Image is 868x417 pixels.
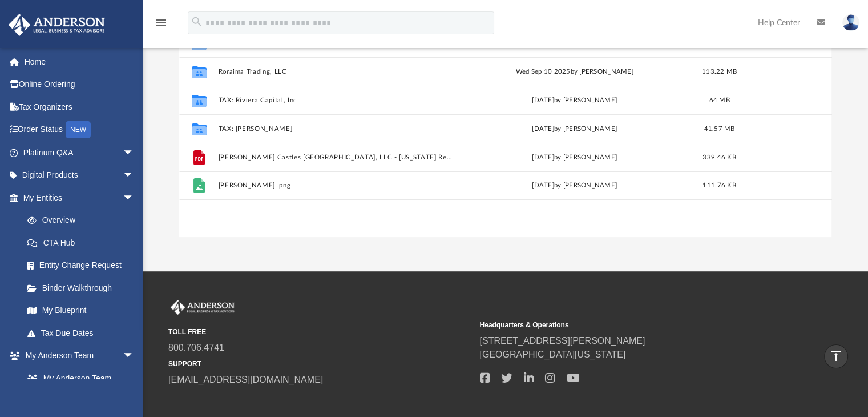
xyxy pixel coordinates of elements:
[8,164,151,187] a: Digital Productsarrow_drop_down
[457,67,691,77] div: Wed Sep 10 2025 by [PERSON_NAME]
[8,50,151,73] a: Home
[8,73,151,96] a: Online Ordering
[479,320,782,330] small: Headquarters & Operations
[457,181,691,191] div: [DATE] by [PERSON_NAME]
[703,183,736,189] span: 111.76 KB
[168,300,237,315] img: Anderson Advisors Platinum Portal
[168,327,471,337] small: TOLL FREE
[191,15,203,28] i: search
[457,153,691,163] div: [DATE] by [PERSON_NAME]
[218,182,452,190] button: [PERSON_NAME] .png
[168,359,471,369] small: SUPPORT
[16,322,151,344] a: Tax Due Dates
[16,254,151,277] a: Entity Change Request
[8,186,151,209] a: My Entitiesarrow_drop_down
[66,121,91,138] div: NEW
[16,299,146,322] a: My Blueprint
[8,118,151,142] a: Order StatusNEW
[218,68,452,75] button: Roraima Trading, LLC
[479,336,645,346] a: [STREET_ADDRESS][PERSON_NAME]
[218,97,452,104] button: TAX: Riviera Capital, Inc
[8,344,146,367] a: My Anderson Teamarrow_drop_down
[704,126,734,132] span: 41.57 MB
[701,69,736,75] span: 113.22 MB
[532,97,554,103] span: [DATE]
[154,16,168,30] i: menu
[16,367,140,390] a: My Anderson Team
[8,141,151,164] a: Platinum Q&Aarrow_drop_down
[457,95,691,106] div: by [PERSON_NAME]
[16,231,151,254] a: CTA Hub
[703,154,736,161] span: 339.46 KB
[123,186,146,210] span: arrow_drop_down
[479,350,625,359] a: [GEOGRAPHIC_DATA][US_STATE]
[457,124,691,134] div: [DATE] by [PERSON_NAME]
[218,125,452,133] button: TAX: [PERSON_NAME]
[123,164,146,187] span: arrow_drop_down
[16,209,151,232] a: Overview
[168,343,224,352] a: 800.706.4741
[5,14,108,36] img: Anderson Advisors Platinum Portal
[123,141,146,165] span: arrow_drop_down
[168,375,323,384] a: [EMAIL_ADDRESS][DOMAIN_NAME]
[824,344,848,368] a: vertical_align_top
[218,154,452,161] button: [PERSON_NAME] Castles [GEOGRAPHIC_DATA], LLC - [US_STATE] Renewal Form 2025.pdf
[709,97,729,103] span: 64 MB
[8,95,151,118] a: Tax Organizers
[16,276,151,299] a: Binder Walkthrough
[154,22,168,30] a: menu
[123,344,146,368] span: arrow_drop_down
[829,349,843,363] i: vertical_align_top
[842,14,859,31] img: User Pic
